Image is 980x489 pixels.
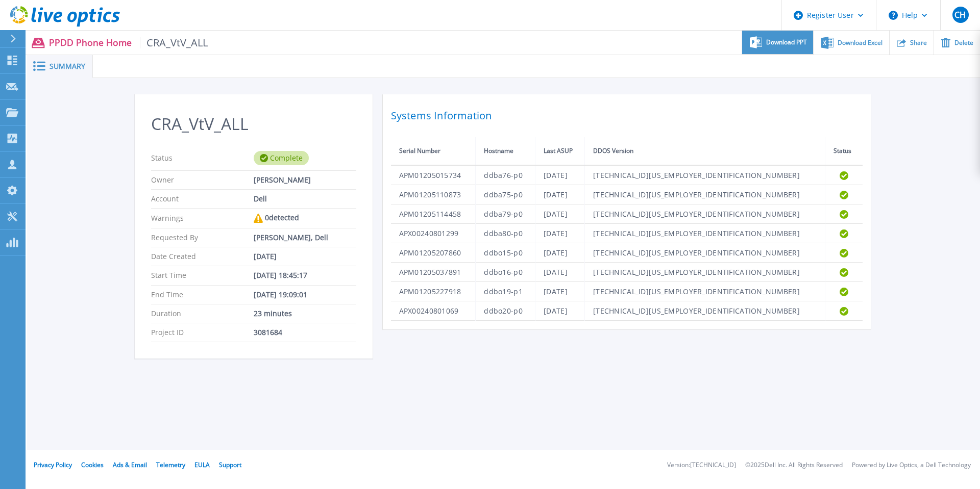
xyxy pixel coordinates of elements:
td: [DATE] [535,185,585,204]
p: Owner [151,176,254,184]
p: PPDD Phone Home [49,37,208,48]
td: ddba75-p0 [476,185,535,204]
td: [DATE] [535,224,585,243]
p: Project ID [151,328,254,337]
th: Status [825,137,863,165]
th: DDOS Version [584,137,825,165]
p: Account [151,195,254,203]
a: EULA [194,460,210,469]
a: Privacy Policy [34,460,72,469]
p: Start Time [151,271,254,279]
td: [TECHNICAL_ID][US_EMPLOYER_IDENTIFICATION_NUMBER] [584,243,825,263]
a: Telemetry [156,460,185,469]
td: ddba76-p0 [476,165,535,185]
div: 23 minutes [254,310,356,318]
td: [TECHNICAL_ID][US_EMPLOYER_IDENTIFICATION_NUMBER] [584,301,825,321]
td: APX00240801069 [391,301,476,321]
p: Warnings [151,214,254,223]
span: Share [910,40,927,46]
li: Powered by Live Optics, a Dell Technology [852,462,971,469]
td: ddbo20-p0 [476,301,535,321]
th: Hostname [476,137,535,165]
td: [TECHNICAL_ID][US_EMPLOYER_IDENTIFICATION_NUMBER] [584,165,825,185]
a: Cookies [81,460,104,469]
td: APM01205114458 [391,204,476,224]
td: APM01205207860 [391,243,476,263]
td: [TECHNICAL_ID][US_EMPLOYER_IDENTIFICATION_NUMBER] [584,204,825,224]
h2: CRA_VtV_ALL [151,115,356,134]
td: APM01205037891 [391,263,476,282]
p: Status [151,151,254,165]
td: ddbo16-p0 [476,263,535,282]
td: APX00240801299 [391,224,476,243]
td: [TECHNICAL_ID][US_EMPLOYER_IDENTIFICATION_NUMBER] [584,224,825,243]
div: [DATE] 19:09:01 [254,291,356,299]
div: [PERSON_NAME] [254,176,356,184]
span: Download PPT [766,39,807,45]
div: 3081684 [254,328,356,337]
p: Duration [151,310,254,318]
td: [DATE] [535,204,585,224]
p: End Time [151,291,254,299]
span: CH [954,11,966,19]
td: ddbo15-p0 [476,243,535,263]
div: Complete [254,151,309,165]
div: 0 detected [254,214,356,223]
td: [DATE] [535,165,585,185]
td: ddbo19-p1 [476,282,535,301]
td: [TECHNICAL_ID][US_EMPLOYER_IDENTIFICATION_NUMBER] [584,282,825,301]
td: [TECHNICAL_ID][US_EMPLOYER_IDENTIFICATION_NUMBER] [584,185,825,204]
span: CRA_VtV_ALL [140,37,208,48]
a: Support [219,460,241,469]
span: Download Excel [838,40,883,46]
a: Ads & Email [113,460,147,469]
div: [PERSON_NAME], Dell [254,234,356,242]
td: [DATE] [535,301,585,321]
td: APM01205227918 [391,282,476,301]
th: Last ASUP [535,137,585,165]
p: Requested By [151,234,254,242]
li: © 2025 Dell Inc. All Rights Reserved [745,462,843,469]
span: Delete [954,40,973,46]
td: [DATE] [535,243,585,263]
h2: Systems Information [391,107,863,125]
td: APM01205015734 [391,165,476,185]
td: ddba79-p0 [476,204,535,224]
td: [DATE] [535,263,585,282]
div: [DATE] [254,252,356,261]
p: Date Created [151,252,254,261]
li: Version: [TECHNICAL_ID] [667,462,736,469]
td: APM01205110873 [391,185,476,204]
div: Dell [254,195,356,203]
td: [DATE] [535,282,585,301]
div: [DATE] 18:45:17 [254,271,356,279]
th: Serial Number [391,137,476,165]
td: ddba80-p0 [476,224,535,243]
td: [TECHNICAL_ID][US_EMPLOYER_IDENTIFICATION_NUMBER] [584,263,825,282]
span: Summary [50,63,85,70]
